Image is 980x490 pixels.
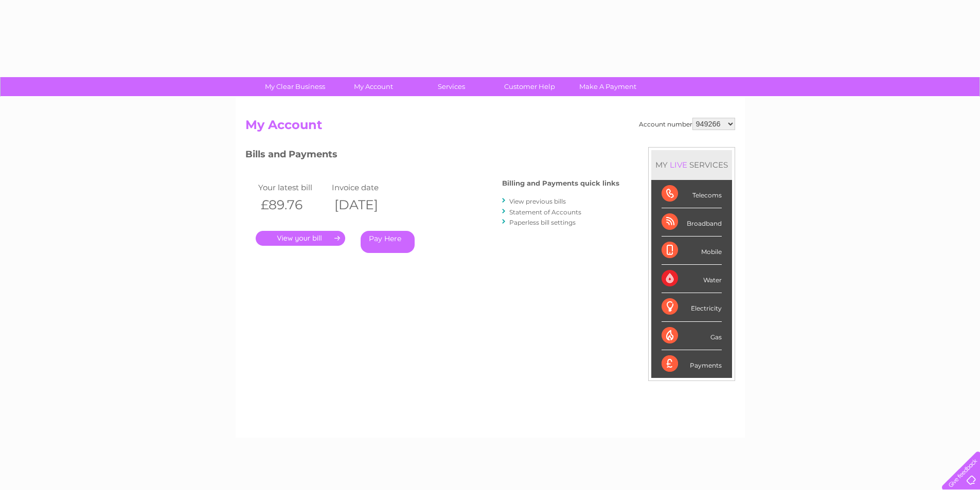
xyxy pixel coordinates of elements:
a: Make A Payment [565,77,650,96]
div: Broadband [662,208,722,237]
h4: Billing and Payments quick links [502,179,619,187]
div: Payments [662,350,722,378]
h3: Bills and Payments [245,147,619,165]
div: Gas [662,322,722,350]
td: Invoice date [329,180,403,194]
a: View previous bills [509,197,566,205]
div: Electricity [662,293,722,321]
td: Your latest bill [256,180,330,194]
th: [DATE] [329,194,403,215]
a: Paperless bill settings [509,219,576,226]
div: MY SERVICES [651,150,732,179]
a: Pay Here [361,231,415,253]
th: £89.76 [256,194,330,215]
div: Water [662,265,722,293]
a: Services [409,77,494,96]
div: LIVE [668,160,689,170]
div: Mobile [662,237,722,265]
a: Customer Help [487,77,572,96]
a: My Clear Business [253,77,337,96]
a: . [256,231,345,246]
h2: My Account [245,118,735,137]
a: Statement of Accounts [509,208,581,216]
div: Telecoms [662,180,722,208]
div: Account number [639,118,735,130]
a: My Account [331,77,416,96]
